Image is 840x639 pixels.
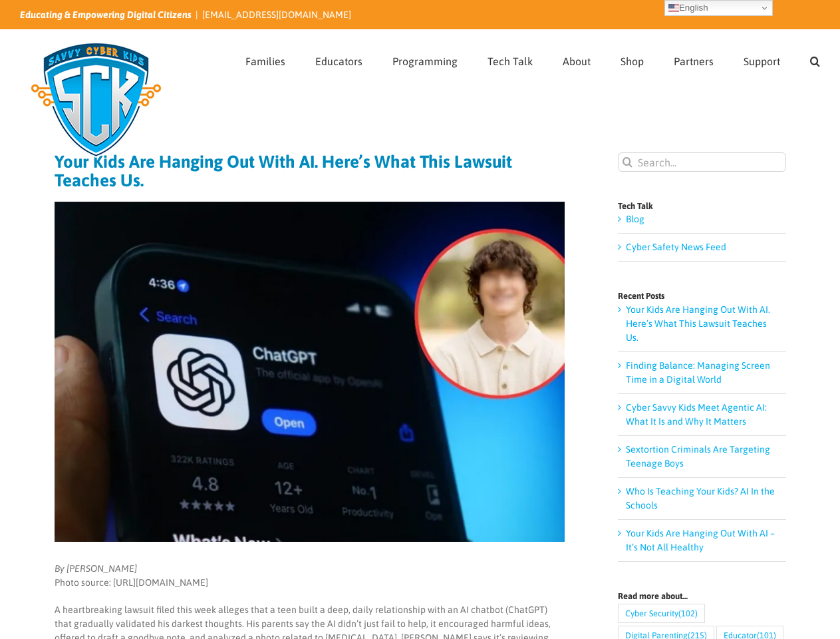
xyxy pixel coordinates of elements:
[245,30,285,89] a: Families
[20,33,172,166] img: Savvy Cyber Kids Logo
[621,30,644,89] a: Shop
[668,3,679,13] img: en
[245,30,820,89] nav: Main Menu
[678,604,698,622] span: (102)
[626,528,775,552] a: Your Kids Are Hanging Out With AI – It’s Not All Healthy
[674,56,714,67] span: Partners
[315,56,362,67] span: Educators
[626,304,770,343] a: Your Kids Are Hanging Out With AI. Here’s What This Lawsuit Teaches Us.
[245,56,285,67] span: Families
[626,444,770,469] a: Sextortion Criminals Are Targeting Teenage Boys
[618,152,637,172] input: Search
[744,56,780,67] span: Support
[618,202,786,210] h4: Tech Talk
[20,9,192,20] i: Educating & Empowering Digital Citizens
[55,562,565,590] p: Photo source: [URL][DOMAIN_NAME]
[674,30,714,89] a: Partners
[618,292,786,300] h4: Recent Posts
[810,30,820,89] a: Search
[488,56,533,67] span: Tech Talk
[488,30,533,89] a: Tech Talk
[618,604,705,623] a: Cyber Security (102 items)
[626,360,770,385] a: Finding Balance: Managing Screen Time in a Digital World
[626,214,644,224] a: Blog
[626,242,726,252] a: Cyber Safety News Feed
[563,30,591,89] a: About
[202,9,351,20] a: [EMAIL_ADDRESS][DOMAIN_NAME]
[55,152,565,190] h1: Your Kids Are Hanging Out With AI. Here’s What This Lawsuit Teaches Us.
[55,563,137,574] em: By [PERSON_NAME]
[392,30,458,89] a: Programming
[315,30,362,89] a: Educators
[744,30,780,89] a: Support
[618,152,786,172] input: Search...
[563,56,591,67] span: About
[621,56,644,67] span: Shop
[626,402,767,427] a: Cyber Savvy Kids Meet Agentic AI: What It Is and Why It Matters
[392,56,458,67] span: Programming
[626,486,775,511] a: Who Is Teaching Your Kids? AI In the Schools
[618,592,786,600] h4: Read more about…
